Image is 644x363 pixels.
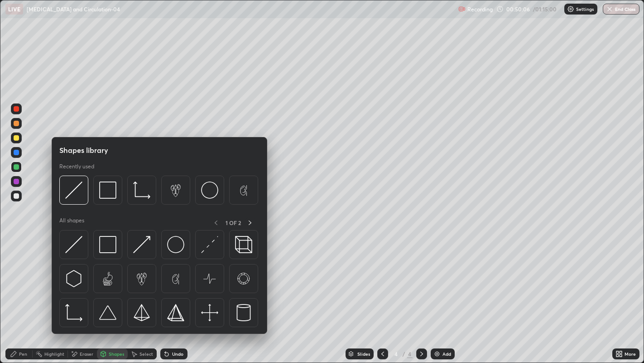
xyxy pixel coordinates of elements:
p: [MEDICAL_DATA] and Circulation-04 [27,5,120,13]
img: class-settings-icons [567,5,574,13]
img: svg+xml;charset=utf-8,%3Csvg%20xmlns%3D%22http%3A%2F%2Fwww.w3.org%2F2000%2Fsvg%22%20width%3D%2234... [99,236,116,253]
img: svg+xml;charset=utf-8,%3Csvg%20xmlns%3D%22http%3A%2F%2Fwww.w3.org%2F2000%2Fsvg%22%20width%3D%2230... [65,181,82,199]
div: More [625,352,636,356]
img: svg+xml;charset=utf-8,%3Csvg%20xmlns%3D%22http%3A%2F%2Fwww.w3.org%2F2000%2Fsvg%22%20width%3D%2234... [167,304,184,321]
div: 4 [392,351,401,357]
div: Add [442,352,451,356]
img: svg+xml;charset=utf-8,%3Csvg%20xmlns%3D%22http%3A%2F%2Fwww.w3.org%2F2000%2Fsvg%22%20width%3D%2233... [65,304,82,321]
div: 4 [407,350,413,358]
img: svg+xml;charset=utf-8,%3Csvg%20xmlns%3D%22http%3A%2F%2Fwww.w3.org%2F2000%2Fsvg%22%20width%3D%2236... [167,236,184,253]
p: Settings [576,7,594,11]
img: svg+xml;charset=utf-8,%3Csvg%20xmlns%3D%22http%3A%2F%2Fwww.w3.org%2F2000%2Fsvg%22%20width%3D%2234... [133,304,150,321]
p: LIVE [8,5,20,13]
img: svg+xml;charset=utf-8,%3Csvg%20xmlns%3D%22http%3A%2F%2Fwww.w3.org%2F2000%2Fsvg%22%20width%3D%2230... [133,236,150,253]
p: All shapes [59,217,84,228]
img: svg+xml;charset=utf-8,%3Csvg%20xmlns%3D%22http%3A%2F%2Fwww.w3.org%2F2000%2Fsvg%22%20width%3D%2238... [99,304,116,321]
img: svg+xml;charset=utf-8,%3Csvg%20xmlns%3D%22http%3A%2F%2Fwww.w3.org%2F2000%2Fsvg%22%20width%3D%2240... [201,304,218,321]
img: svg+xml;charset=utf-8,%3Csvg%20xmlns%3D%22http%3A%2F%2Fwww.w3.org%2F2000%2Fsvg%22%20width%3D%2230... [65,236,82,253]
img: svg+xml;charset=utf-8,%3Csvg%20xmlns%3D%22http%3A%2F%2Fwww.w3.org%2F2000%2Fsvg%22%20width%3D%2233... [133,181,150,199]
div: Select [139,352,153,356]
div: Highlight [44,352,64,356]
p: 1 OF 2 [226,219,241,226]
div: Shapes [109,352,124,356]
img: svg+xml;charset=utf-8,%3Csvg%20xmlns%3D%22http%3A%2F%2Fwww.w3.org%2F2000%2Fsvg%22%20width%3D%2234... [99,181,116,199]
img: svg+xml;charset=utf-8,%3Csvg%20xmlns%3D%22http%3A%2F%2Fwww.w3.org%2F2000%2Fsvg%22%20width%3D%2265... [133,270,150,287]
img: svg+xml;charset=utf-8,%3Csvg%20xmlns%3D%22http%3A%2F%2Fwww.w3.org%2F2000%2Fsvg%22%20width%3D%2265... [235,270,252,287]
div: Slides [357,352,370,356]
img: svg+xml;charset=utf-8,%3Csvg%20xmlns%3D%22http%3A%2F%2Fwww.w3.org%2F2000%2Fsvg%22%20width%3D%2236... [201,181,218,199]
img: svg+xml;charset=utf-8,%3Csvg%20xmlns%3D%22http%3A%2F%2Fwww.w3.org%2F2000%2Fsvg%22%20width%3D%2230... [201,236,218,253]
p: Recording [467,6,493,13]
div: / [403,351,405,357]
img: svg+xml;charset=utf-8,%3Csvg%20xmlns%3D%22http%3A%2F%2Fwww.w3.org%2F2000%2Fsvg%22%20width%3D%2230... [65,270,82,287]
p: Recently used [59,163,94,170]
div: Pen [19,352,27,356]
img: svg+xml;charset=utf-8,%3Csvg%20xmlns%3D%22http%3A%2F%2Fwww.w3.org%2F2000%2Fsvg%22%20width%3D%2265... [167,181,184,199]
img: svg+xml;charset=utf-8,%3Csvg%20xmlns%3D%22http%3A%2F%2Fwww.w3.org%2F2000%2Fsvg%22%20width%3D%2265... [201,270,218,287]
img: svg+xml;charset=utf-8,%3Csvg%20xmlns%3D%22http%3A%2F%2Fwww.w3.org%2F2000%2Fsvg%22%20width%3D%2265... [167,270,184,287]
img: end-class-cross [606,5,613,13]
img: recording.375f2c34.svg [458,5,466,13]
div: Eraser [80,352,93,356]
button: End Class [603,4,639,15]
img: svg+xml;charset=utf-8,%3Csvg%20xmlns%3D%22http%3A%2F%2Fwww.w3.org%2F2000%2Fsvg%22%20width%3D%2265... [99,270,116,287]
img: svg+xml;charset=utf-8,%3Csvg%20xmlns%3D%22http%3A%2F%2Fwww.w3.org%2F2000%2Fsvg%22%20width%3D%2235... [235,236,252,253]
div: Undo [172,352,183,356]
img: add-slide-button [433,350,441,358]
img: svg+xml;charset=utf-8,%3Csvg%20xmlns%3D%22http%3A%2F%2Fwww.w3.org%2F2000%2Fsvg%22%20width%3D%2228... [235,304,252,321]
h5: Shapes library [59,145,108,156]
img: svg+xml;charset=utf-8,%3Csvg%20xmlns%3D%22http%3A%2F%2Fwww.w3.org%2F2000%2Fsvg%22%20width%3D%2265... [235,181,252,199]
